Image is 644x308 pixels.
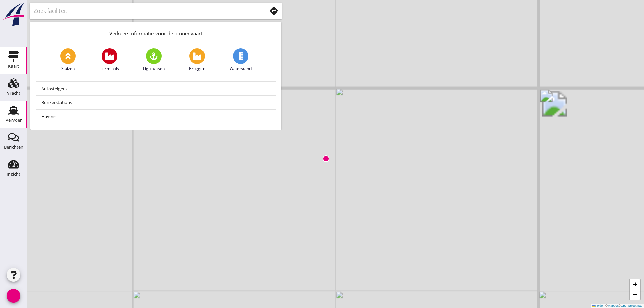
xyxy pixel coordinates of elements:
font: + [633,280,637,288]
a: Bruggen [189,48,205,72]
img: logo-small.a267ee39.svg [1,2,26,27]
a: Inzoomen [630,279,640,289]
font: Vervoer [6,117,22,123]
img: Marker [323,155,329,162]
a: Terminals [100,48,119,72]
font: Inzicht [7,171,20,177]
font: Sluizen [61,66,75,71]
a: OpenStreetMap [621,304,642,307]
input: Zoek faciliteit [34,5,257,16]
a: Folder [592,304,604,307]
font: Kaart [8,63,19,69]
font: Folder [595,304,604,307]
a: Ligplaatsen [143,48,165,72]
font: Bunkerstations [41,99,72,105]
a: Mapbox [608,304,619,307]
font: © [619,304,621,307]
font: Terminals [100,66,119,71]
a: Waterstand [230,48,252,72]
font: Verkeersinformatie voor de binnenvaart [109,30,202,37]
font: − [633,290,637,299]
a: Sluizen [60,48,76,72]
font: Berichten [4,144,23,150]
font: Autosteigers [41,86,67,92]
font: Havens [41,113,56,119]
font: Waterstand [230,66,252,71]
a: Uitzoomen [630,289,640,300]
font: Ligplaatsen [143,66,165,71]
font: © [605,304,608,307]
font: Vracht [7,90,20,96]
font: Bruggen [189,66,205,71]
